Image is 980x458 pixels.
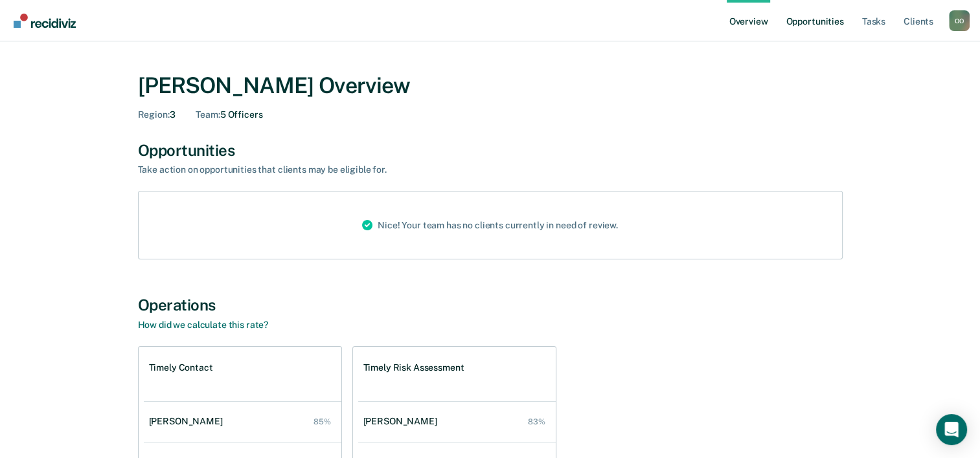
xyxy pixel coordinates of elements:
div: Open Intercom Messenger [936,414,967,445]
div: Nice! Your team has no clients currently in need of review. [352,191,628,259]
div: 85% [313,417,331,426]
div: 5 Officers [196,109,262,120]
div: 83% [528,417,545,426]
h1: Timely Risk Assessment [363,362,464,373]
div: 3 [138,109,176,120]
div: [PERSON_NAME] [149,416,228,427]
a: [PERSON_NAME] 85% [144,403,341,440]
span: Team : [196,109,220,120]
img: Recidiviz [14,14,76,28]
div: O O [949,10,970,31]
div: [PERSON_NAME] [363,416,442,427]
button: Profile dropdown button [949,10,970,31]
h1: Timely Contact [149,362,213,373]
a: How did we calculate this rate? [138,320,269,330]
div: Opportunities [138,141,843,160]
div: Operations [138,296,843,314]
a: [PERSON_NAME] 83% [358,403,556,440]
div: Take action on opportunities that clients may be eligible for. [138,164,591,175]
span: Region : [138,109,170,120]
div: [PERSON_NAME] Overview [138,72,843,99]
